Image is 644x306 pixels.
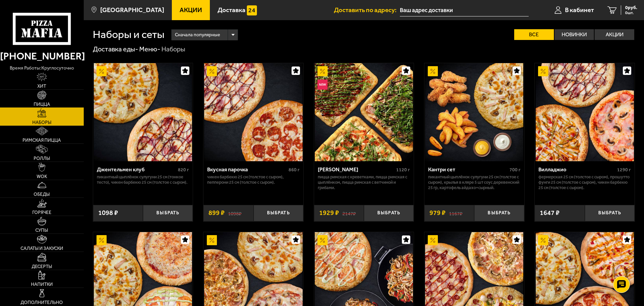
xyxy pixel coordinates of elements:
span: Напитки [31,282,53,287]
span: Обеды [34,192,50,197]
span: [GEOGRAPHIC_DATA] [100,7,164,13]
img: Акционный [97,235,107,245]
img: Мама Миа [315,63,413,161]
div: Джентельмен клуб [97,166,177,173]
span: Доставить по адресу: [334,7,400,13]
img: Акционный [207,66,217,76]
p: Чикен Барбекю 25 см (толстое с сыром), Пепперони 25 см (толстое с сыром). [207,174,300,185]
span: 860 г [289,167,300,173]
span: WOK [37,174,47,179]
div: Вкусная парочка [207,166,287,173]
a: Доставка еды- [93,45,138,53]
button: Выбрать [474,205,524,221]
span: 700 г [509,167,521,173]
img: Кантри сет [425,63,523,161]
a: АкционныйВкусная парочка [203,63,303,161]
span: 1098 ₽ [98,210,118,216]
p: Пикантный цыплёнок сулугуни 25 см (тонкое тесто), Чикен Барбекю 25 см (толстое с сыром). [97,174,189,185]
span: Пицца [34,102,50,107]
p: Пицца Римская с креветками, Пицца Римская с цыплёнком, Пицца Римская с ветчиной и грибами. [318,174,410,190]
a: АкционныйДжентельмен клуб [93,63,193,161]
span: Салаты и закуски [21,246,63,251]
span: 1120 г [396,167,410,173]
span: 1929 ₽ [319,210,339,216]
s: 1167 ₽ [449,210,462,216]
h1: Наборы и сеты [93,29,164,40]
span: улица Кржижановского, 5к2 [400,4,529,16]
a: АкционныйКантри сет [424,63,524,161]
button: Выбрать [254,205,303,221]
img: Вилладжио [536,63,634,161]
p: Фермерская 25 см (толстое с сыром), Прошутто Фунги 25 см (толстое с сыром), Чикен Барбекю 25 см (... [538,174,631,190]
img: 15daf4d41897b9f0e9f617042186c801.svg [247,5,257,15]
span: 0 шт. [625,11,637,15]
span: Римская пицца [23,138,61,143]
span: Хит [37,84,46,89]
img: Акционный [538,235,548,245]
img: Новинка [317,80,328,90]
span: Горячее [32,210,51,215]
span: 820 г [178,167,189,173]
p: Пикантный цыплёнок сулугуни 25 см (толстое с сыром), крылья в кляре 5 шт соус деревенский 25 гр, ... [428,174,521,190]
button: Выбрать [585,205,635,221]
img: Акционный [317,235,328,245]
span: 0 руб. [625,5,637,10]
button: Выбрать [364,205,414,221]
span: Наборы [32,120,51,125]
div: Вилладжио [538,166,615,173]
span: Роллы [34,156,50,161]
span: Дополнительно [21,300,63,305]
input: Ваш адрес доставки [400,4,529,16]
img: Акционный [538,66,548,76]
img: Акционный [317,66,328,76]
div: [PERSON_NAME] [318,166,395,173]
s: 2147 ₽ [342,210,356,216]
div: Кантри сет [428,166,508,173]
s: 1098 ₽ [228,210,241,216]
label: Все [514,29,554,40]
span: 1290 г [617,167,631,173]
label: Новинки [555,29,594,40]
span: Доставка [218,7,245,13]
span: 979 ₽ [429,210,446,216]
img: Акционный [428,66,438,76]
img: Акционный [428,235,438,245]
a: АкционныйВилладжио [535,63,635,161]
label: Акции [595,29,634,40]
img: Вкусная парочка [204,63,302,161]
img: Акционный [207,235,217,245]
img: Джентельмен клуб [94,63,192,161]
span: Десерты [32,264,52,269]
span: Сначала популярные [175,29,220,41]
span: В кабинет [565,7,594,13]
span: Акции [180,7,202,13]
span: Супы [35,228,48,233]
a: Меню- [139,45,160,53]
button: Выбрать [143,205,193,221]
span: 899 ₽ [209,210,225,216]
div: Наборы [161,45,185,54]
span: 1647 ₽ [540,210,560,216]
img: Акционный [97,66,107,76]
a: АкционныйНовинкаМама Миа [314,63,414,161]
